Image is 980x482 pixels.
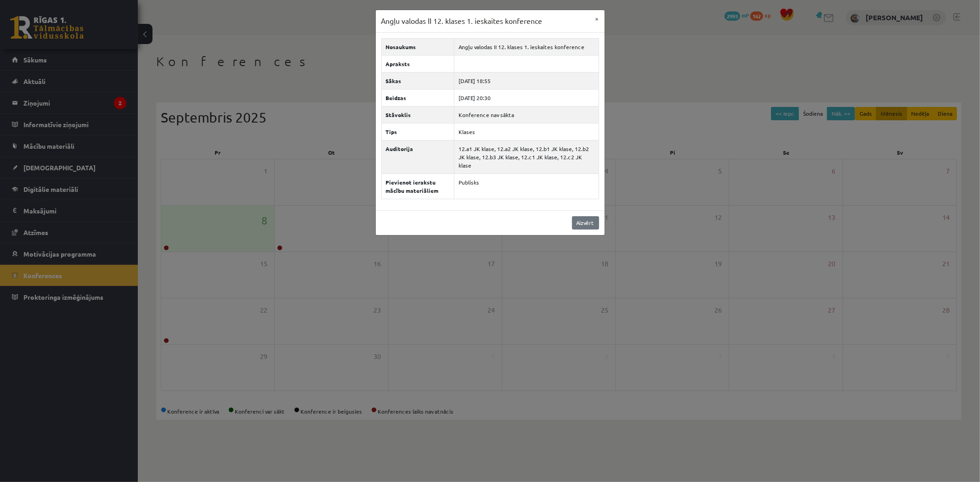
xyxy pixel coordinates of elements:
[381,174,454,199] th: Pievienot ierakstu mācību materiāliem
[454,89,599,106] td: [DATE] 20:30
[454,106,599,123] td: Konference nav sākta
[454,140,599,174] td: 12.a1 JK klase, 12.a2 JK klase, 12.b1 JK klase, 12.b2 JK klase, 12.b3 JK klase, 12.c1 JK klase, 1...
[381,89,454,106] th: Beidzas
[454,72,599,89] td: [DATE] 18:55
[381,106,454,123] th: Stāvoklis
[454,123,599,140] td: Klases
[381,72,454,89] th: Sākas
[572,216,599,230] a: Aizvērt
[381,38,454,55] th: Nosaukums
[381,16,543,27] h3: Angļu valodas II 12. klases 1. ieskaites konference
[381,140,454,174] th: Auditorija
[381,123,454,140] th: Tips
[590,10,605,28] button: ×
[381,55,454,72] th: Apraksts
[454,38,599,55] td: Angļu valodas II 12. klases 1. ieskaites konference
[454,174,599,199] td: Publisks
